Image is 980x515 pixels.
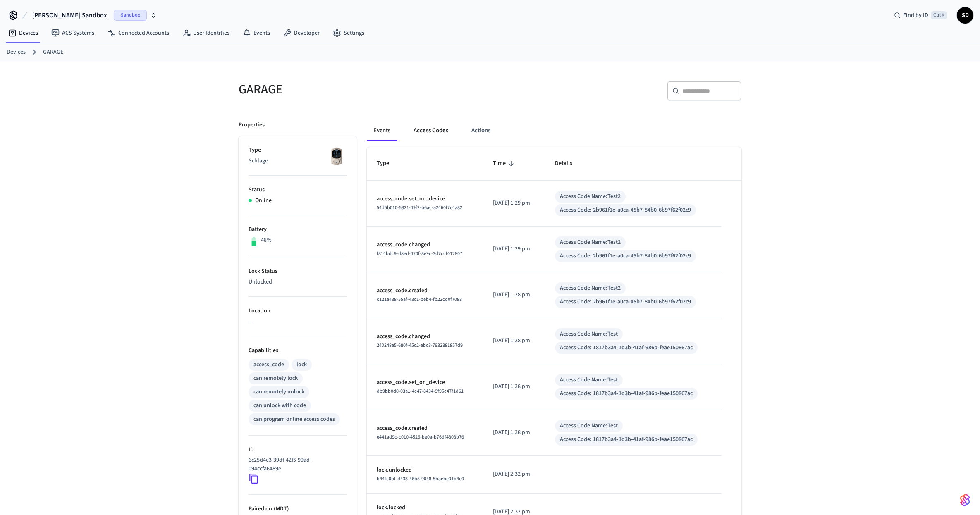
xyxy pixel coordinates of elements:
[367,121,397,141] button: Events
[261,236,272,245] p: 48%
[960,494,970,507] img: SeamLogoGradient.69752ec5.svg
[249,307,347,315] p: Location
[45,26,101,41] a: ACS Systems
[377,250,462,257] span: f814bdc9-d8ed-470f-8e9c-3d7ccf012807
[249,146,347,155] p: Type
[560,252,691,260] div: Access Code: 2b961f1e-a0ca-45b7-84b0-6b97f62f02c9
[560,192,621,201] div: Access Code Name: Test2
[887,8,954,23] div: Find by IDCtrl K
[377,332,473,341] p: access_code.changed
[377,466,473,474] p: lock.unlocked
[377,378,473,387] p: access_code.set_on_device
[493,470,535,479] p: [DATE] 2:32 pm
[377,424,473,433] p: access_code.created
[493,428,535,437] p: [DATE] 1:28 pm
[560,284,621,293] div: Access Code Name: Test2
[560,435,693,444] div: Access Code: 1817b3a4-1d3b-41af-986b-feae150867ac
[253,374,298,383] div: can remotely lock
[249,157,347,165] p: Schlage
[957,7,973,24] button: SD
[2,26,45,41] a: Devices
[493,291,535,299] p: [DATE] 1:28 pm
[249,505,347,513] p: Paired on
[176,26,236,41] a: User Identities
[253,401,306,410] div: can unlock with code
[377,388,464,395] span: db9bb0d0-03a1-4c47-8434-9f95c47f1d61
[493,245,535,253] p: [DATE] 1:29 pm
[377,434,464,441] span: e441ad9c-c010-4526-be0a-b76df4303b76
[236,26,277,41] a: Events
[560,376,618,384] div: Access Code Name: Test
[253,360,284,369] div: access_code
[43,48,63,57] a: GARAGE
[493,336,535,345] p: [DATE] 1:28 pm
[377,286,473,295] p: access_code.created
[367,121,741,141] div: ant example
[239,121,265,129] p: Properties
[114,10,147,21] span: Sandbox
[296,360,307,369] div: lock
[560,422,618,430] div: Access Code Name: Test
[465,121,497,141] button: Actions
[249,317,347,326] p: —
[377,241,473,249] p: access_code.changed
[326,26,371,41] a: Settings
[493,199,535,207] p: [DATE] 1:29 pm
[377,342,463,349] span: 240248a5-680f-45c2-abc3-7932881857d9
[7,48,26,57] a: Devices
[560,330,618,339] div: Access Code Name: Test
[249,278,347,286] p: Unlocked
[560,343,693,352] div: Access Code: 1817b3a4-1d3b-41af-986b-feae150867ac
[560,389,693,398] div: Access Code: 1817b3a4-1d3b-41af-986b-feae150867ac
[377,157,400,170] span: Type
[560,206,691,215] div: Access Code: 2b961f1e-a0ca-45b7-84b0-6b97f62f02c9
[249,456,344,473] p: 6c25d4e3-39df-42f5-99ad-094ccfa6489e
[272,505,289,513] span: ( MDT )
[253,388,304,396] div: can remotely unlock
[377,475,464,482] span: b44fc0bf-d433-46b5-9048-5baebe01b4c0
[255,196,272,205] p: Online
[277,26,326,41] a: Developer
[101,26,176,41] a: Connected Accounts
[560,298,691,306] div: Access Code: 2b961f1e-a0ca-45b7-84b0-6b97f62f02c9
[958,8,973,23] span: SD
[249,225,347,234] p: Battery
[555,157,583,170] span: Details
[249,446,347,454] p: ID
[493,157,516,170] span: Time
[253,415,335,424] div: can program online access codes
[32,10,107,20] span: [PERSON_NAME] Sandbox
[249,346,347,355] p: Capabilities
[931,11,947,19] span: Ctrl K
[239,81,485,98] h5: GARAGE
[560,238,621,247] div: Access Code Name: Test2
[377,503,473,512] p: lock.locked
[377,296,462,303] span: c121a438-55af-43c1-beb4-fb22cd0f7088
[326,146,347,167] img: Schlage Sense Smart Deadbolt with Camelot Trim, Front
[493,382,535,391] p: [DATE] 1:28 pm
[377,195,473,203] p: access_code.set_on_device
[407,121,455,141] button: Access Codes
[903,11,928,19] span: Find by ID
[249,186,347,194] p: Status
[249,267,347,276] p: Lock Status
[377,204,462,211] span: 54d5b010-5821-49f2-b6ac-a2460f7c4a82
